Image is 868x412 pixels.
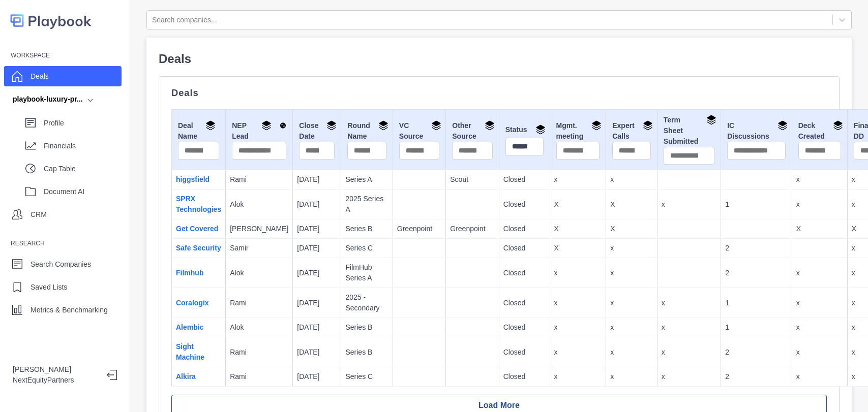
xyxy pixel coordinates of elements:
p: [PERSON_NAME] [13,364,99,375]
p: x [662,298,716,308]
a: Coralogix [176,299,209,307]
p: 2025 - Secondary [345,292,388,313]
div: Mgmt. meeting [556,120,600,142]
div: Other Source [452,120,492,142]
div: Deal Name [178,120,219,142]
p: Scout [450,174,494,185]
div: Term Sheet Submitted [664,115,714,147]
p: x [610,347,653,358]
p: Alok [230,199,288,210]
div: Status [505,124,544,138]
p: x [554,371,602,382]
img: Sort [280,120,286,131]
p: Rami [230,298,288,308]
p: X [554,199,602,210]
p: Series C [345,243,388,253]
img: logo-colored [10,10,92,31]
p: Alok [230,322,288,333]
p: x [796,322,843,333]
p: 1 [725,298,787,308]
p: CRM [31,209,47,220]
p: Closed [503,243,546,253]
p: Series B [345,347,388,358]
p: Rami [230,174,288,185]
p: Series B [345,224,388,234]
div: VC Source [399,120,439,142]
p: Metrics & Benchmarking [31,305,108,315]
p: NextEquityPartners [13,375,99,386]
p: Closed [503,322,546,333]
img: Group By [833,120,843,131]
p: [DATE] [297,322,337,333]
p: Alok [230,268,288,278]
p: Rami [230,347,288,358]
p: Greenpoint [397,224,441,234]
p: x [796,199,843,210]
p: Greenpoint [450,224,494,234]
p: [DATE] [297,199,337,210]
a: Alkira [176,372,196,381]
p: Samir [230,243,288,253]
p: Profile [44,118,122,129]
p: 1 [725,322,787,333]
p: [PERSON_NAME] [230,224,288,234]
p: x [662,347,716,358]
p: [DATE] [297,347,337,358]
p: 2 [725,268,787,278]
a: higgsfield [176,175,209,183]
p: Deals [159,50,840,68]
p: [DATE] [297,268,337,278]
p: Search Companies [31,259,91,270]
img: Group By [431,120,441,131]
a: SPRX Technologies [176,195,221,213]
p: X [610,199,653,210]
img: Group By [261,120,272,131]
p: Series A [345,174,388,185]
p: x [662,199,716,210]
p: x [796,371,843,382]
img: Group By [643,120,653,131]
p: Document AI [44,186,122,197]
p: Rami [230,371,288,382]
p: Closed [503,298,546,308]
p: 2025 Series A [345,194,388,215]
p: X [554,224,602,234]
p: x [554,347,602,358]
div: Close Date [299,120,335,142]
p: x [610,298,653,308]
p: x [610,174,653,185]
p: [DATE] [297,174,337,185]
p: Closed [503,224,546,234]
p: 2 [725,347,787,358]
p: x [796,298,843,308]
p: x [610,371,653,382]
div: Round Name [347,120,386,142]
p: Saved Lists [31,282,67,293]
p: [DATE] [297,298,337,308]
p: x [796,347,843,358]
p: x [554,298,602,308]
img: Group By [591,120,602,131]
p: X [610,224,653,234]
a: Get Covered [176,225,218,233]
p: [DATE] [297,224,337,234]
p: x [662,371,716,382]
p: 2 [725,243,787,253]
p: x [796,174,843,185]
p: x [610,322,653,333]
img: Group By [706,115,716,125]
img: Group By [378,120,388,131]
p: 2 [725,371,787,382]
p: Deals [171,89,827,97]
p: Closed [503,268,546,278]
p: x [554,322,602,333]
div: Expert Calls [612,120,651,142]
p: Series B [345,322,388,333]
p: x [610,243,653,253]
img: Group By [777,120,788,131]
p: Closed [503,347,546,358]
a: Safe Security [176,244,221,252]
img: Group By [205,120,216,131]
img: Group By [326,120,337,131]
p: X [554,243,602,253]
